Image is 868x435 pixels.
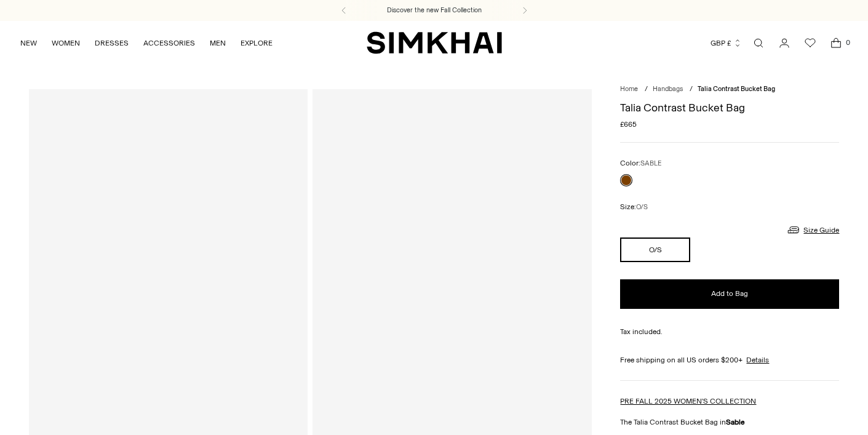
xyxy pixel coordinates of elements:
a: ACCESSORIES [143,30,195,57]
a: Open cart modal [824,31,848,55]
button: Add to Bag [620,279,839,309]
label: Color: [620,158,661,169]
p: The Talia Contrast Bucket Bag in [620,417,839,428]
a: Size Guide [786,222,839,237]
a: Details [746,354,769,365]
a: DRESSES [95,30,129,57]
button: GBP £ [711,30,742,57]
span: £665 [620,119,637,130]
div: / [690,84,693,95]
span: 0 [842,37,853,48]
a: Home [620,85,638,93]
a: EXPLORE [241,30,273,57]
a: Go to the account page [772,31,797,55]
div: / [645,84,648,95]
div: Free shipping on all US orders $200+ [620,354,839,365]
h1: Talia Contrast Bucket Bag [620,102,839,113]
label: Size: [620,201,648,213]
div: Tax included. [620,326,839,337]
strong: Sable [726,418,745,426]
nav: breadcrumbs [620,84,839,95]
span: SABLE [640,159,661,167]
span: Add to Bag [711,289,748,299]
a: Handbags [653,85,683,93]
a: SIMKHAI [367,31,502,55]
a: NEW [20,30,37,57]
a: MEN [210,30,226,57]
a: WOMEN [52,30,80,57]
a: PRE FALL 2025 WOMEN'S COLLECTION [620,397,756,405]
span: O/S [636,203,648,211]
button: O/S [620,237,690,262]
span: Talia Contrast Bucket Bag [698,85,775,93]
a: Wishlist [798,31,822,55]
a: Open search modal [746,31,771,55]
a: Discover the new Fall Collection [387,6,482,15]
